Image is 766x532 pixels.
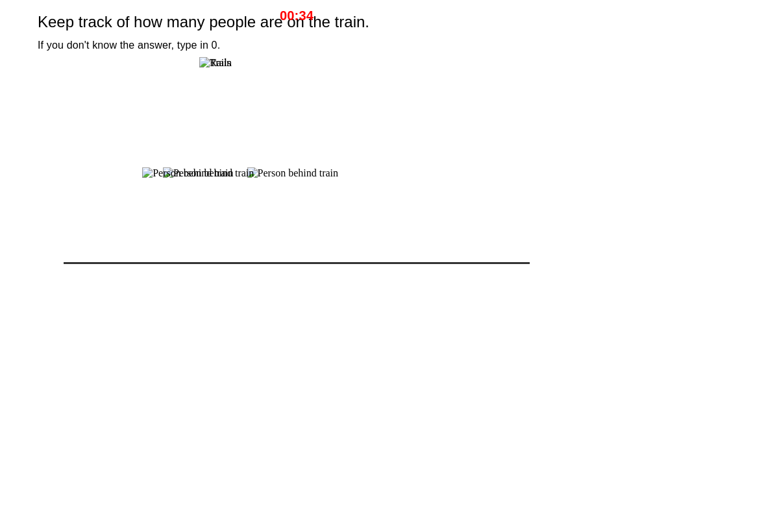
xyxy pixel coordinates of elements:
[38,38,556,53] p: If you don't know the answer, type in 0.
[247,167,338,265] img: Person behind train
[38,12,556,32] h5: Keep track of how many people are on the train.
[142,167,233,265] img: Person behind train
[199,57,394,69] img: Train
[280,5,314,26] h6: 00:34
